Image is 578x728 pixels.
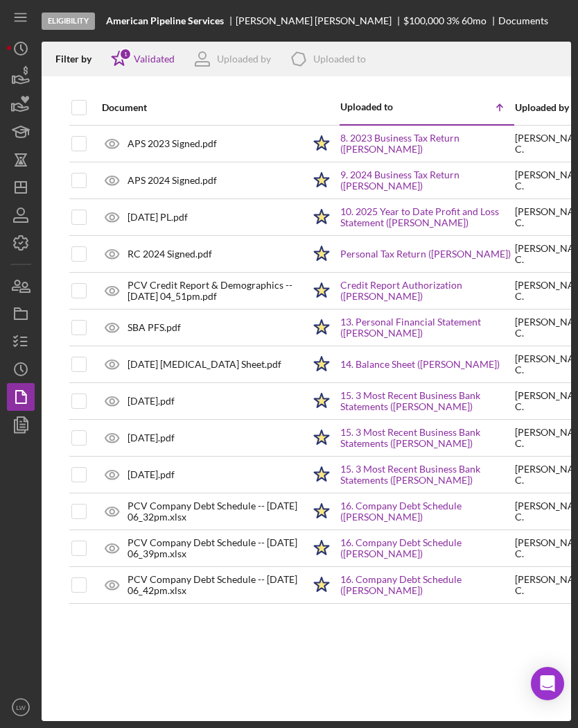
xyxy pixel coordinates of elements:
div: Documents [498,15,548,26]
div: 60 mo [462,15,487,26]
div: 3 % [446,15,459,26]
a: 15. 3 Most Recent Business Bank Statements ([PERSON_NAME]) [340,427,514,449]
a: 15. 3 Most Recent Business Bank Statements ([PERSON_NAME]) [340,464,514,486]
a: Personal Tax Return ([PERSON_NAME]) [340,248,511,260]
a: 9. 2024 Business Tax Return ([PERSON_NAME]) [340,169,514,192]
div: Filter by [55,53,102,65]
div: Uploaded to [313,53,366,65]
div: [DATE].pdf [128,469,175,480]
a: Credit Report Authorization ([PERSON_NAME]) [340,280,514,302]
div: [DATE] PL.pdf [128,212,188,223]
div: Uploaded by [217,53,271,65]
div: Uploaded to [340,101,427,112]
div: PCV Company Debt Schedule -- [DATE] 06_42pm.xlsx [128,574,303,596]
div: [DATE].pdf [128,396,175,407]
a: 16. Company Debt Schedule ([PERSON_NAME]) [340,537,514,559]
div: RC 2024 Signed.pdf [128,248,212,260]
a: 14. Balance Sheet ([PERSON_NAME]) [340,359,500,370]
div: [DATE].pdf [128,432,175,443]
a: 8. 2023 Business Tax Return ([PERSON_NAME]) [340,133,514,155]
b: American Pipeline Services [106,15,224,26]
button: LW [7,693,35,721]
div: Eligibility [42,12,95,30]
div: Document [102,102,303,113]
a: 15. 3 Most Recent Business Bank Statements ([PERSON_NAME]) [340,390,514,412]
div: PCV Credit Report & Demographics -- [DATE] 04_51pm.pdf [128,280,303,302]
text: LW [16,704,26,711]
span: $100,000 [403,15,444,26]
div: [PERSON_NAME] [PERSON_NAME] [236,15,403,26]
a: 16. Company Debt Schedule ([PERSON_NAME]) [340,574,514,596]
a: 10. 2025 Year to Date Profit and Loss Statement ([PERSON_NAME]) [340,206,514,228]
a: 13. Personal Financial Statement ([PERSON_NAME]) [340,316,514,339]
div: 1 [119,48,132,60]
a: 16. Company Debt Schedule ([PERSON_NAME]) [340,500,514,523]
div: Validated [134,53,175,65]
div: SBA PFS.pdf [128,322,181,333]
div: APS 2023 Signed.pdf [128,138,217,149]
div: PCV Company Debt Schedule -- [DATE] 06_39pm.xlsx [128,537,303,559]
div: APS 2024 Signed.pdf [128,175,217,186]
div: [DATE] [MEDICAL_DATA] Sheet.pdf [128,359,281,370]
div: PCV Company Debt Schedule -- [DATE] 06_32pm.xlsx [128,500,303,523]
div: Open Intercom Messenger [531,667,564,700]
